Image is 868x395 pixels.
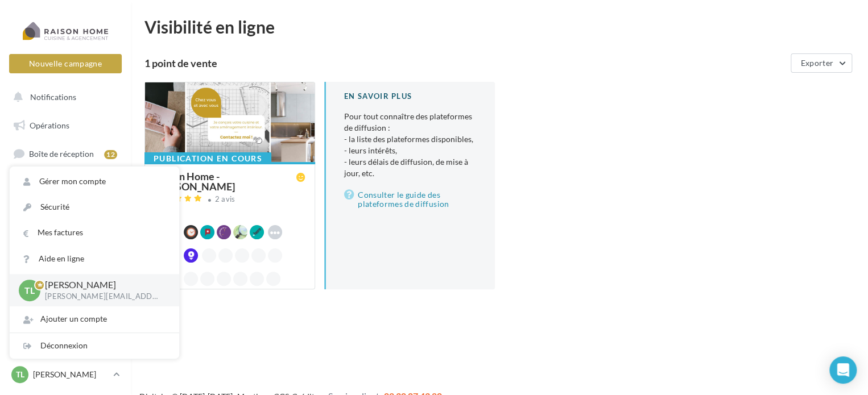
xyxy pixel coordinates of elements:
[33,369,109,380] p: [PERSON_NAME]
[7,256,124,280] a: Médiathèque
[215,196,235,203] div: 2 avis
[7,114,124,138] a: Opérations
[154,193,305,207] a: 2 avis
[10,169,179,194] a: Gérer mon compte
[10,194,179,220] a: Sécurité
[45,278,161,292] p: [PERSON_NAME]
[344,188,477,211] a: Consulter le guide des plateformes de diffusion
[7,284,124,308] a: Calendrier
[30,92,76,102] span: Notifications
[344,145,477,156] li: - leurs intérêts,
[144,18,854,35] div: Visibilité en ligne
[344,91,477,102] div: En savoir plus
[7,85,119,109] button: Notifications
[10,333,179,359] div: Déconnexion
[344,156,477,179] li: - leurs délais de diffusion, de mise à jour, etc.
[45,292,161,302] p: [PERSON_NAME][EMAIL_ADDRESS][DOMAIN_NAME]
[16,369,24,380] span: TL
[10,220,179,246] a: Mes factures
[344,111,477,179] p: Pour tout connaître des plateformes de diffusion :
[24,284,35,297] span: TL
[829,356,857,384] div: Open Intercom Messenger
[800,58,833,68] span: Exporter
[7,227,124,251] a: Contacts
[144,152,271,165] div: Publication en cours
[344,134,477,145] li: - la liste des plateformes disponibles,
[10,306,179,332] div: Ajouter un compte
[30,120,69,130] span: Opérations
[7,171,124,195] a: Visibilité en ligne
[29,149,94,159] span: Boîte de réception
[154,171,296,192] div: Raison Home - [PERSON_NAME]
[9,364,122,385] a: TL [PERSON_NAME]
[7,199,124,223] a: Campagnes
[144,58,786,68] div: 1 point de vente
[104,150,117,159] div: 12
[7,142,124,166] a: Boîte de réception12
[791,53,852,73] button: Exporter
[10,246,179,272] a: Aide en ligne
[9,54,122,73] button: Nouvelle campagne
